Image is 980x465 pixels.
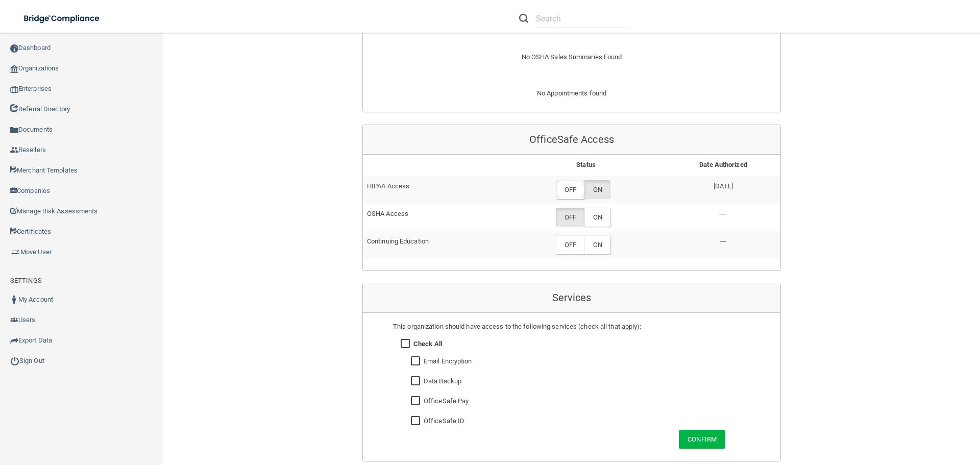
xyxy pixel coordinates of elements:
img: ic-search.3b580494.png [519,14,528,23]
img: enterprise.0d942306.png [10,86,18,93]
label: Email Encryption [424,355,472,368]
p: --- [670,208,776,220]
div: Services [363,283,780,313]
div: This organization should have access to the following services (check all that apply): [393,321,750,333]
img: ic_user_dark.df1a06c3.png [10,296,18,304]
p: --- [670,235,776,248]
div: OfficeSafe Access [363,125,780,155]
img: ic_reseller.de258add.png [10,146,18,154]
label: SETTINGS [10,275,42,287]
img: organization-icon.f8decf85.png [10,65,18,73]
td: Continuing Education [363,231,506,258]
label: OFF [556,180,584,199]
label: ON [584,208,610,227]
img: icon-export.b9366987.png [10,336,18,345]
td: HIPAA Access [363,176,506,203]
img: icon-users.e205127d.png [10,316,18,324]
input: Search [536,9,629,28]
p: [DATE] [670,180,776,192]
strong: Check All [413,340,442,348]
div: No Appointments found [363,87,780,112]
img: icon-documents.8dae5593.png [10,126,18,134]
label: OfficeSafe Pay [424,395,469,407]
label: ON [584,235,610,254]
button: Confirm [679,430,725,449]
label: Data Backup [424,375,461,387]
th: Date Authorized [666,155,780,176]
img: briefcase.64adab9b.png [10,247,20,257]
img: bridge_compliance_login_screen.278c3ca4.svg [15,8,109,29]
td: OSHA Access [363,204,506,231]
label: OfficeSafe ID [424,415,464,427]
th: Status [506,155,666,176]
label: OFF [556,208,584,227]
img: ic_dashboard_dark.d01f4a41.png [10,44,18,53]
label: OFF [556,235,584,254]
div: No OSHA Sales Summaries Found [363,39,780,76]
label: ON [584,180,610,199]
img: ic_power_dark.7ecde6b1.png [10,356,19,365]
